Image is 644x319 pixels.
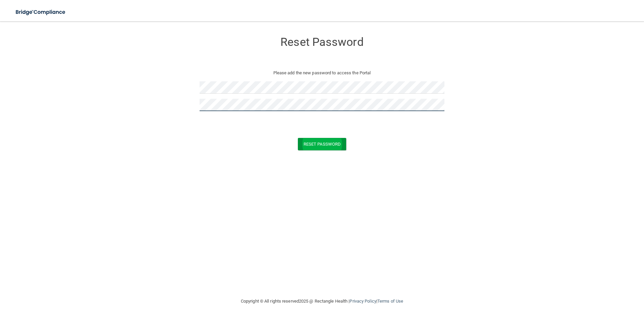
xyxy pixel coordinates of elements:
[528,271,636,298] iframe: Drift Widget Chat Controller
[350,299,376,304] a: Privacy Policy
[298,138,346,150] button: Reset Password
[377,299,403,304] a: Terms of Use
[200,36,444,48] h3: Reset Password
[200,291,444,312] div: Copyright © All rights reserved 2025 @ Rectangle Health | |
[205,69,439,77] p: Please add the new password to access the Portal
[10,5,72,19] img: bridge_compliance_login_screen.278c3ca4.svg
